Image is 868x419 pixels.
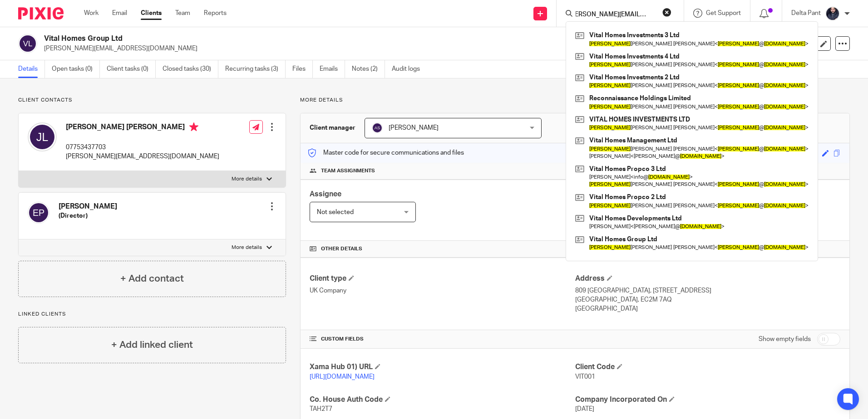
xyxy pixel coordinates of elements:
p: [GEOGRAPHIC_DATA] [575,304,840,313]
h4: Co. House Auth Code [310,395,575,404]
input: Search [575,11,656,19]
a: Team [175,9,190,18]
p: [PERSON_NAME][EMAIL_ADDRESS][DOMAIN_NAME] [66,152,219,161]
a: Details [18,60,45,78]
a: Work [84,9,99,18]
a: Audit logs [392,60,427,78]
a: Client tasks (0) [107,60,156,78]
span: Other details [321,245,362,253]
h4: [PERSON_NAME] [PERSON_NAME] [66,122,219,134]
p: 07753437703 [66,143,219,152]
a: Files [292,60,313,78]
p: Master code for secure communications and files [307,148,464,157]
h4: [PERSON_NAME] [59,202,117,211]
img: svg%3E [372,122,383,133]
a: Notes (2) [352,60,385,78]
h5: (Director) [59,211,117,220]
span: Assignee [310,190,341,198]
span: [PERSON_NAME] [389,125,439,131]
span: Get Support [706,10,741,16]
p: More details [232,244,262,251]
img: svg%3E [28,202,49,224]
h3: Client manager [310,123,355,132]
p: [GEOGRAPHIC_DATA], EC2M 7AQ [575,295,840,304]
h4: CUSTOM FIELDS [310,336,575,343]
a: Email [112,9,127,18]
img: svg%3E [18,34,37,53]
h4: + Add contact [120,272,184,286]
a: [URL][DOMAIN_NAME] [310,374,375,380]
h4: Company Incorporated On [575,395,840,404]
p: Client contacts [18,97,286,104]
h4: Client Code [575,362,840,372]
span: TAH2T7 [310,406,332,412]
p: Delta Pant [791,9,821,18]
img: svg%3E [28,122,57,151]
p: More details [300,97,850,104]
img: Pixie [18,7,64,19]
p: Linked clients [18,311,286,318]
span: Team assignments [321,167,375,175]
a: Closed tasks (30) [163,60,218,78]
h4: Client type [310,274,575,283]
i: Primary [189,122,198,132]
p: More details [232,175,262,183]
img: dipesh-min.jpg [825,6,840,21]
a: Clients [141,9,162,18]
h4: + Add linked client [111,338,193,352]
h4: Xama Hub 01) URL [310,362,575,372]
button: Clear [662,8,671,17]
h4: Address [575,274,840,283]
p: 809 [GEOGRAPHIC_DATA], [STREET_ADDRESS] [575,286,840,295]
span: VIT001 [575,374,595,380]
label: Show empty fields [759,335,811,344]
a: Reports [204,9,227,18]
a: Open tasks (0) [52,60,100,78]
h2: Vital Homes Group Ltd [44,34,590,44]
span: [DATE] [575,406,594,412]
p: UK Company [310,286,575,295]
a: Emails [320,60,345,78]
a: Recurring tasks (3) [225,60,286,78]
span: Not selected [317,209,354,215]
p: [PERSON_NAME][EMAIL_ADDRESS][DOMAIN_NAME] [44,44,726,53]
